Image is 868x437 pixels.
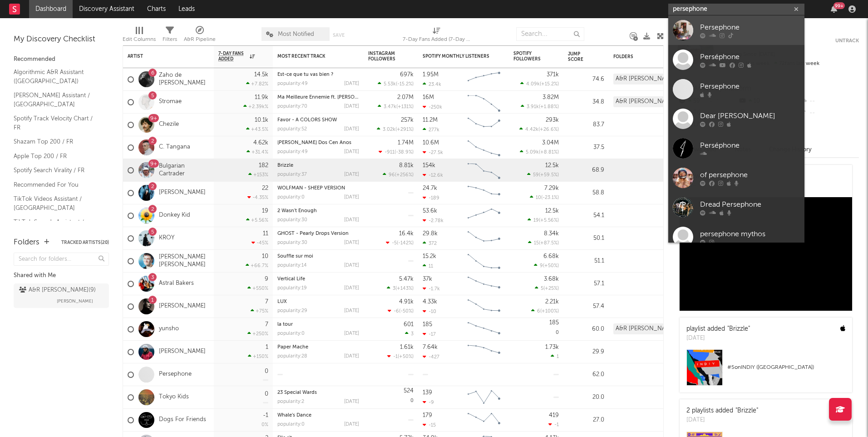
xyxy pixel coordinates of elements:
[568,347,604,358] div: 29.9
[399,276,414,282] div: 5.47k
[159,212,190,219] a: Donkey Kid
[379,149,414,155] div: ( )
[423,331,436,337] div: -17
[277,81,308,86] div: popularity: 49
[344,354,359,359] div: [DATE]
[389,173,395,178] span: 96
[700,169,800,180] div: of persephone
[546,117,559,123] div: 293k
[700,199,800,210] div: Dread Persephone
[547,72,559,78] div: 371k
[277,195,305,200] div: popularity: 0
[542,94,559,100] div: 3.82M
[396,173,412,178] span: +256 %
[277,299,287,304] a: LUX
[516,27,584,41] input: Search...
[540,218,557,223] span: +5.56 %
[277,172,307,177] div: popularity: 37
[423,276,432,282] div: 37k
[398,241,412,246] span: -142 %
[423,54,491,59] div: Spotify Monthly Listeners
[266,344,268,350] div: 1
[277,231,349,236] a: GHOST - Pearly Drops Version
[159,393,189,401] a: Tokyo Kids
[423,299,437,305] div: 4.33k
[277,413,311,418] a: Whale's Dance
[396,150,412,155] span: -38.9 %
[700,22,800,33] div: Persephone
[833,2,845,9] div: 99 +
[247,194,268,200] div: -4.35 %
[668,4,804,15] input: Search for artists
[568,256,604,267] div: 51.1
[14,180,100,190] a: Recommended For You
[128,54,196,59] div: Artist
[123,34,156,45] div: Edit Columns
[163,23,177,49] div: Filters
[534,263,559,268] div: ( )
[540,150,557,155] span: +8.81 %
[423,127,439,133] div: 277k
[464,204,504,227] svg: Chart title
[259,163,268,169] div: 182
[399,299,414,305] div: 4.91k
[159,325,179,333] a: yunsho
[262,208,268,214] div: 19
[400,72,414,78] div: 697k
[533,173,539,178] span: 59
[384,82,396,87] span: 5.53k
[14,90,100,109] a: [PERSON_NAME] Assistant / [GEOGRAPHIC_DATA]
[403,23,471,49] div: 7-Day Fans Added (7-Day Fans Added)
[403,34,471,45] div: 7-Day Fans Added (7-Day Fans Added)
[277,354,307,359] div: popularity: 28
[545,286,557,291] span: +25 %
[277,331,305,336] div: popularity: 0
[525,127,538,132] span: 4.42k
[218,51,247,62] span: 7-Day Fans Added
[668,45,804,74] a: Perséphone
[386,240,414,246] div: ( )
[378,81,414,87] div: ( )
[680,349,852,392] a: #5onINDIY ([GEOGRAPHIC_DATA])
[14,54,109,65] div: Recommended
[377,126,414,132] div: ( )
[57,296,93,307] span: [PERSON_NAME]
[423,308,436,314] div: -10
[14,283,109,308] a: A&R [PERSON_NAME](9)[PERSON_NAME]
[253,140,268,146] div: 4.62k
[159,303,206,310] a: [PERSON_NAME]
[398,104,412,109] span: +131 %
[277,95,359,100] div: Ma Meilleure Ennemie ft. Coldplay
[265,322,268,328] div: 7
[383,127,395,132] span: 3.02k
[278,31,314,37] span: Most Notified
[277,263,307,268] div: popularity: 14
[423,218,444,223] div: -2.78k
[401,117,414,123] div: 257k
[568,233,604,244] div: 50.1
[378,104,414,109] div: ( )
[613,323,687,334] div: A&R [PERSON_NAME] (9)
[255,94,268,100] div: 11.9k
[159,416,206,424] a: Dogs For Friends
[397,94,414,100] div: 2.07M
[159,72,209,87] a: Zaho de [PERSON_NAME]
[528,217,559,223] div: ( )
[540,241,557,246] span: +87.5 %
[14,137,100,147] a: Shazam Top 200 / FR
[344,172,359,177] div: [DATE]
[246,217,268,223] div: +5.56 %
[277,54,345,59] div: Most Recent Track
[543,253,559,259] div: 6.68k
[399,231,414,237] div: 16.4k
[533,218,539,223] span: 19
[545,163,559,169] div: 12.5k
[254,72,268,78] div: 14.5k
[531,308,559,314] div: ( )
[246,263,268,268] div: +66.7 %
[246,81,268,87] div: +7.82 %
[668,163,804,193] a: of persephone
[252,240,268,246] div: -45 %
[159,144,190,151] a: C. Tangana
[521,104,559,109] div: ( )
